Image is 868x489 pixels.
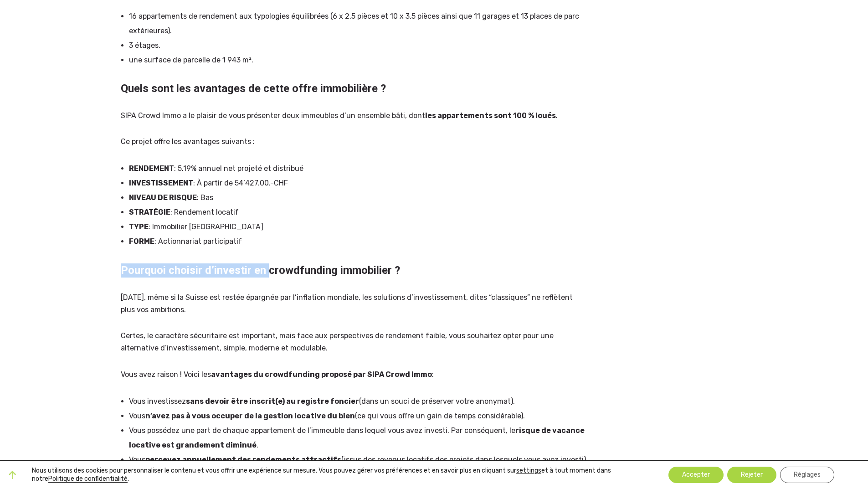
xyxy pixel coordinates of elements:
strong: Quels sont les avantages de cette offre immobilière ? [121,82,386,95]
span: Ce projet offre les avantages suivants : [121,137,255,146]
b: RENDEMENT [129,164,174,173]
li: 3 étages. [129,38,588,53]
b: n’avez pas à vous occuper de la gestion locative du bien [145,412,355,420]
b: INVESTISSEMENT [129,179,193,187]
span: : Rendement locatif [170,208,239,216]
span: : 5.19% annuel net projeté et distribué [174,164,303,173]
b: TYPE [129,222,149,231]
a: Politique de confidentialité [48,475,128,483]
span: Certes, le caractère sécuritaire est important, mais face aux perspectives de rendement faible, v... [121,331,554,352]
li: une surface de parcelle de 1 943 m². [129,53,588,67]
span: : [432,370,434,379]
span: : À partir de 54’427.00.-CHF [193,179,288,187]
li: Vous (issus des revenus locatifs des projets dans lesquels vous avez investi). [129,453,588,467]
b: FORME [129,237,154,246]
span: SIPA Crowd Immo a le plaisir de vous présenter deux immeubles d’un ensemble bâti, dont [121,111,425,120]
span: : Bas [197,193,213,202]
span: [DATE], même si la Suisse est restée épargnée par l’inflation mondiale, les solutions d’investiss... [121,293,573,314]
button: Réglages [780,467,834,483]
button: Accepter [668,467,724,483]
button: settings [516,467,541,475]
strong: Pourquoi choisir d’investir en crowdfunding immobilier ? [121,264,400,277]
span: Vous avez raison ! Voici les [121,370,211,379]
button: Rejeter [727,467,776,483]
li: Vous (ce qui vous offre un gain de temps considérable). [129,409,588,423]
b: avantages du crowdfunding proposé par SIPA Crowd Immo [211,370,432,379]
b: NIVEAU DE RISQUE [129,193,197,202]
span: : Actionnariat participatif [154,237,242,246]
b: les appartements sont 100 % loués [425,111,556,120]
b: percevez annuellement des rendements attractifs [145,455,341,464]
span: : Immobilier [GEOGRAPHIC_DATA] [149,222,263,231]
b: risque de vacance locative est grandement diminué [129,426,585,449]
li: Vous possédez une part de chaque appartement de l’immeuble dans lequel vous avez investi. Par con... [129,423,588,453]
span: . [556,111,558,120]
b: sans devoir être inscrit(e) au registre foncier [186,397,359,406]
b: STRATÉGIE [129,208,170,216]
p: Nous utilisons des cookies pour personnaliser le contenu et vous offrir une expérience sur mesure... [32,467,641,483]
li: Vous investissez (dans un souci de préserver votre anonymat). [129,394,588,409]
li: 16 appartements de rendement aux typologies équilibrées (6 x 2,5 pièces et 10 x 3,5 pièces ainsi ... [129,9,588,38]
